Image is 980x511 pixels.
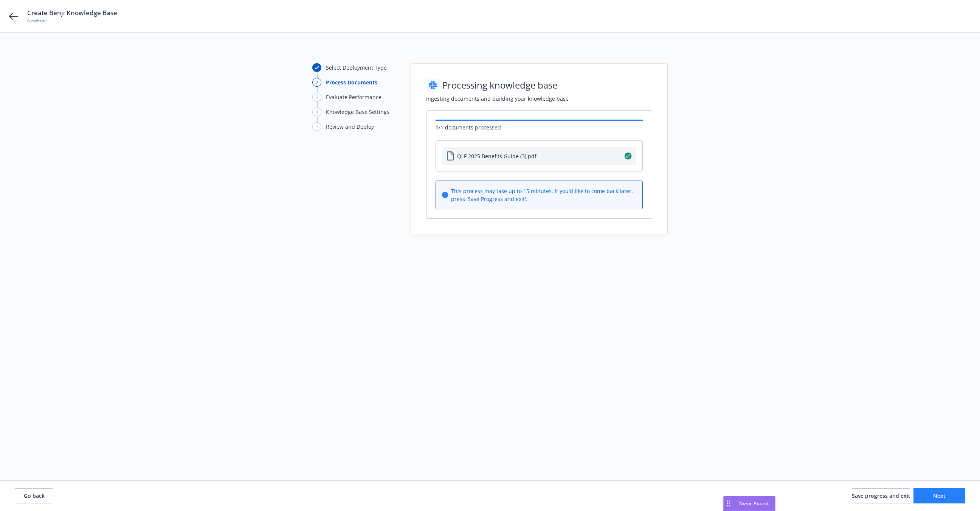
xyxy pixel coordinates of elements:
div: Evaluate Performance [326,93,381,101]
div: Process Documents [326,78,377,86]
div: 2 [312,78,321,87]
span: Save progress and exit [852,492,910,499]
span: QLF 2025 Benefits Guide (3).pdf [457,152,537,160]
span: Newfront [27,17,117,24]
button: Go back [15,488,53,503]
button: Nova Assist [723,496,775,511]
h1: Processing knowledge base [442,79,557,92]
span: Go back [24,492,45,499]
div: 3 [312,93,321,101]
h2: Ingesting documents and building your knowledge base [426,95,652,103]
div: Select Deployment Type [326,64,387,72]
span: Nova Assist [739,500,769,506]
button: Save progress and exit [852,488,910,503]
span: This process may take up to 15 minutes. If you'd like to come back later, press 'Save Progress an... [451,187,636,203]
button: Next [913,488,965,503]
div: Drag to move [724,496,733,511]
div: Knowledge Base Settings [326,108,389,116]
div: 5 [312,122,321,131]
div: 4 [312,107,321,116]
span: 1/1 documents processed [436,123,501,131]
span: Create Benji Knowledge Base [27,8,117,17]
span: Next [933,492,946,499]
div: Review and Deploy [326,123,374,131]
